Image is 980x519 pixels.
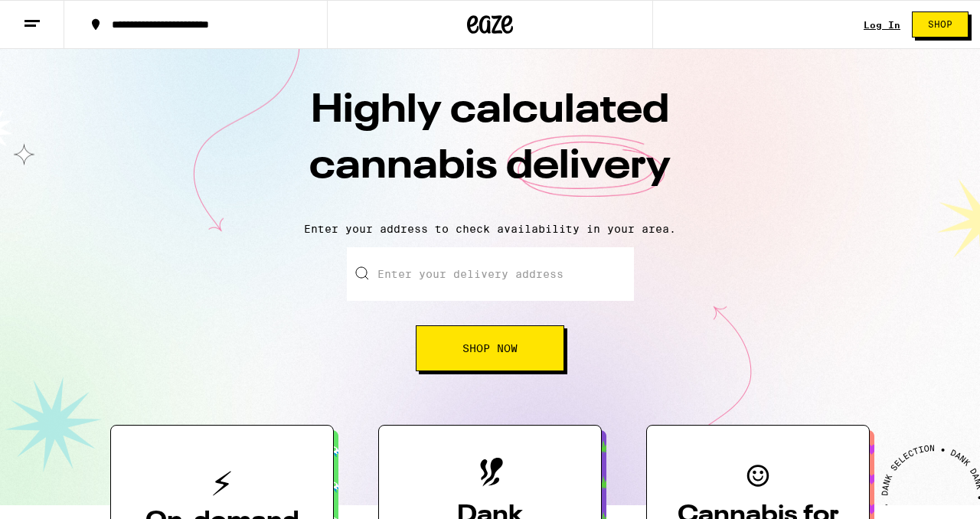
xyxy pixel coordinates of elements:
[347,247,634,301] input: Enter your delivery address
[928,20,952,29] span: Shop
[912,11,969,38] button: Shop
[900,11,980,38] a: Shop
[462,343,518,354] span: Shop Now
[222,83,758,211] h1: Highly calculated cannabis delivery
[15,223,965,235] p: Enter your address to check availability in your area.
[416,325,564,371] button: Shop Now
[864,20,900,30] a: Log In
